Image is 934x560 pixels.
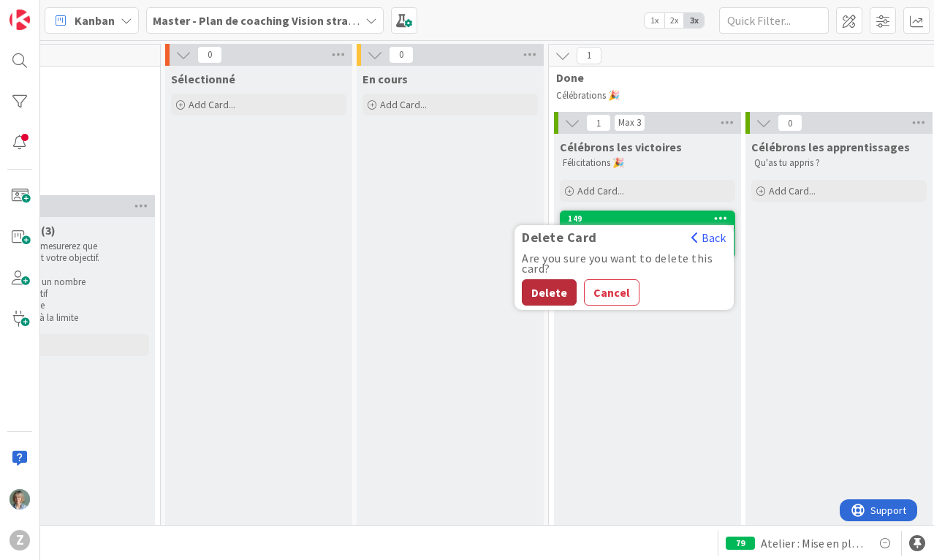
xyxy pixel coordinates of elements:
span: Célébrons les apprentissages [751,140,910,154]
div: Max 3 [618,119,641,126]
span: Support [31,2,67,20]
span: 0 [197,46,222,64]
span: Add Card... [380,98,427,111]
a: 149Delete CardBackAre you sure you want to delete this card?DeleteCancelevoyer mon cv a nouvelle ... [560,211,735,258]
p: Qu'as tu appris ? [754,157,924,169]
div: Z [10,530,30,550]
span: Delete Card [515,230,604,245]
span: Add Card... [577,184,624,197]
span: Sélectionné [171,72,235,86]
span: 1x [645,13,664,28]
div: 149Delete CardBackAre you sure you want to delete this card?DeleteCancelevoyer mon cv a nouvelle ... [561,212,734,244]
button: Delete [522,279,577,306]
span: Add Card... [189,98,235,111]
button: Cancel [584,279,639,306]
span: 3x [684,13,704,28]
b: Master - Plan de coaching Vision stratégique (OKR) [153,13,423,28]
img: Visit kanbanzone.com [10,10,30,30]
p: Félicitations 🎉 [563,157,732,169]
span: Célébrons les victoires [560,140,682,154]
div: Are you sure you want to delete this card? [522,253,726,273]
span: 2x [664,13,684,28]
span: Atelier : Mise en place kanban [761,534,865,552]
span: 0 [389,46,414,64]
span: Kanban [75,12,115,29]
input: Quick Filter... [719,7,829,34]
button: Back [691,230,726,246]
div: 149 [568,213,734,224]
span: En cours [362,72,408,86]
span: 0 [778,114,802,132]
div: 149Delete CardBackAre you sure you want to delete this card?DeleteCancel [561,212,734,225]
span: 1 [586,114,611,132]
div: 79 [726,537,755,550]
img: ZL [10,489,30,510]
span: 1 [577,47,601,64]
span: Add Card... [769,184,816,197]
